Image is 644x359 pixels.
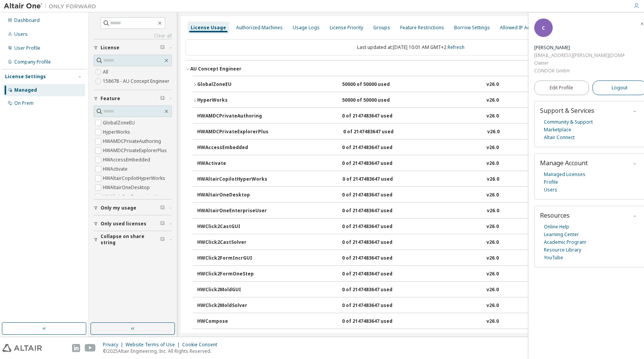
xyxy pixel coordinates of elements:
[103,77,171,86] label: 158678 - AU Concept Engineer
[103,67,110,77] label: All
[544,223,569,231] a: Online Help
[342,302,411,309] div: 0 of 2147483647 used
[197,81,267,88] div: GlobalZoneEU
[160,221,165,227] span: Clear filter
[534,59,624,67] div: Owner
[197,223,267,230] div: HWClick2CastGUI
[342,176,412,183] div: 0 of 2147483647 used
[14,87,37,93] div: Managed
[103,118,136,127] label: GlobalZoneEU
[486,255,499,262] div: v26.0
[103,192,166,201] label: HWAltairOneEnterpriseUser
[342,160,411,167] div: 0 of 2147483647 used
[197,144,267,151] div: HWAccessEmbedded
[343,129,413,136] div: 0 of 2147483647 used
[487,176,499,183] div: v26.0
[103,127,132,137] label: HyperWorks
[544,186,557,194] a: Users
[197,329,629,346] button: HWComposeExeCreation0 of 2147483647 usedv26.0Expire date:[DATE]
[486,160,499,167] div: v26.0
[197,176,267,183] div: HWAltairCopilotHyperWorks
[103,174,167,183] label: HWAltairCopilotHyperWorks
[342,239,411,246] div: 0 of 2147483647 used
[160,205,165,211] span: Clear filter
[94,200,172,216] button: Only my usage
[103,164,129,174] label: HWActivate
[190,66,241,72] div: AU Concept Engineer
[342,97,411,104] div: 50000 of 50000 used
[550,85,573,91] span: Edit Profile
[94,39,172,56] button: License
[197,313,629,330] button: HWCompose0 of 2147483647 usedv26.0Expire date:[DATE]
[14,45,40,51] div: User Profile
[160,237,165,243] span: Clear filter
[197,171,629,188] button: HWAltairCopilotHyperWorks0 of 2147483647 usedv26.0Expire date:[DATE]
[197,208,267,215] div: HWAltairOneEnterpriseUser
[103,183,151,192] label: HWAltairOneDesktop
[14,100,34,106] div: On Prem
[612,84,627,92] span: Logout
[534,44,624,52] div: Christian Krey-Thomsen
[101,221,146,227] span: Only used licenses
[126,342,182,348] div: Website Terms of Use
[197,250,629,267] button: HWClick2FormIncrGUI0 of 2147483647 usedv26.0Expire date:[DATE]
[2,344,42,352] img: altair_logo.svg
[193,92,629,109] button: HyperWorks50000 of 50000 usedv26.0Expire date:[DATE]
[197,234,629,251] button: HWClick2CastSolver0 of 2147483647 usedv26.0Expire date:[DATE]
[101,45,119,51] span: License
[342,81,411,88] div: 50000 of 50000 used
[197,108,629,125] button: HWAMDCPrivateAuthoring0 of 2147483647 usedv26.0Expire date:[DATE]
[197,297,629,314] button: HWClick2MoldSolver0 of 2147483647 usedv26.0Expire date:[DATE]
[487,208,499,215] div: v26.0
[197,218,629,235] button: HWClick2CastGUI0 of 2147483647 usedv26.0Expire date:[DATE]
[486,113,499,120] div: v26.0
[197,139,629,156] button: HWAccessEmbedded0 of 2147483647 usedv26.0Expire date:[DATE]
[342,113,411,120] div: 0 of 2147483647 used
[448,44,465,50] a: Refresh
[342,192,411,199] div: 0 of 2147483647 used
[330,25,363,31] div: License Priority
[197,187,629,204] button: HWAltairOneDesktop0 of 2147483647 usedv26.0Expire date:[DATE]
[101,205,136,211] span: Only my usage
[534,67,624,75] div: CONDOK GmbH
[193,76,629,93] button: GlobalZoneEU50000 of 50000 usedv26.0Expire date:[DATE]
[486,287,499,294] div: v26.0
[342,144,411,151] div: 0 of 2147483647 used
[342,287,411,294] div: 0 of 2147483647 used
[197,318,267,325] div: HWCompose
[14,59,51,65] div: Company Profile
[342,255,411,262] div: 0 of 2147483647 used
[94,215,172,232] button: Only used licenses
[197,192,267,199] div: HWAltairOneDesktop
[542,25,545,31] span: C
[544,178,558,186] a: Profile
[544,254,563,262] a: YouTube
[85,344,96,352] img: youtube.svg
[342,223,411,230] div: 0 of 2147483647 used
[94,231,172,248] button: Collapse on share string
[5,74,46,80] div: License Settings
[544,126,571,134] a: Marketplace
[454,25,490,31] div: Borrow Settings
[540,106,594,115] span: Support & Services
[544,238,586,246] a: Academic Program
[182,342,222,348] div: Cookie Consent
[486,302,499,309] div: v26.0
[544,171,585,178] a: Managed Licenses
[486,271,499,278] div: v26.0
[103,348,222,354] p: © 2025 Altair Engineering, Inc. All Rights Reserved.
[197,266,629,283] button: HWClick2FormOneStep0 of 2147483647 usedv26.0Expire date:[DATE]
[486,97,499,104] div: v26.0
[544,246,581,254] a: Resource Library
[186,60,636,77] button: AU Concept EngineerLicense ID: 158678
[197,129,268,136] div: HWAMDCPrivateExplorerPlus
[486,144,499,151] div: v26.0
[197,239,267,246] div: HWClick2CastSolver
[197,203,629,220] button: HWAltairOneEnterpriseUser0 of 2147483647 usedv26.0Expire date:[DATE]
[373,25,390,31] div: Groups
[197,113,267,120] div: HWAMDCPrivateAuthoring
[4,2,100,10] img: Altair One
[342,318,411,325] div: 0 of 2147483647 used
[540,159,588,167] span: Manage Account
[197,271,267,278] div: HWClick2FormOneStep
